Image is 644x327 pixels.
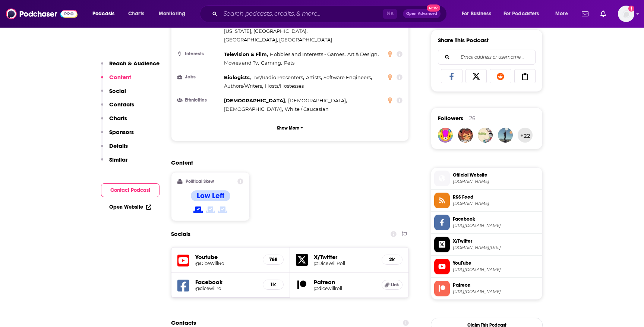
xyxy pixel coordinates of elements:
p: Show More [277,125,299,131]
a: Share on Reddit [490,69,511,83]
a: @dicewillroll [195,286,257,291]
p: Sponsors [109,128,134,136]
span: Monitoring [159,9,185,19]
span: White / Caucasian [285,106,329,112]
img: User Profile [618,6,634,22]
button: Charts [101,115,127,128]
span: [DEMOGRAPHIC_DATA] [288,97,346,103]
span: , [224,27,307,35]
a: @DiceWillRoll [195,261,257,266]
span: twitter.com/DiceWillRoll [453,245,539,250]
a: Facebook[URL][DOMAIN_NAME] [434,215,539,230]
span: , [224,59,259,67]
button: open menu [457,8,501,20]
button: open menu [154,8,195,20]
button: Content [101,74,131,87]
button: Contacts [101,101,134,115]
button: open menu [87,8,124,20]
span: https://www.patreon.com/dicewillroll [453,289,539,295]
span: , [261,59,282,67]
span: , [224,73,251,82]
img: themfatale [438,128,453,143]
span: https://www.facebook.com/dicewillroll [453,223,539,228]
a: Open Website [109,204,151,210]
span: , [253,73,304,82]
span: , [224,105,283,113]
h2: Socials [171,227,190,241]
h3: Share This Podcast [438,37,489,44]
span: , [306,73,322,82]
a: Show notifications dropdown [579,7,591,20]
h5: 768 [269,256,277,263]
span: [DEMOGRAPHIC_DATA] [224,106,282,112]
span: , [323,73,372,82]
span: More [555,9,568,19]
span: X/Twitter [453,238,539,245]
h5: Patreon [314,278,376,286]
p: Social [109,87,126,94]
span: Artists [306,74,321,80]
p: Similar [109,156,127,163]
span: Television & Film [224,51,267,57]
span: Logged in as Pickaxe [618,6,634,22]
button: Open AdvancedNew [403,9,441,18]
span: Charts [128,9,144,19]
span: [DEMOGRAPHIC_DATA] [224,97,285,103]
span: feeds.megaphone.fm [453,201,539,206]
span: [US_STATE], [GEOGRAPHIC_DATA] [224,28,306,34]
a: Copy Link [514,69,536,83]
a: X/Twitter[DOMAIN_NAME][URL] [434,237,539,252]
img: Gizmo [458,128,473,143]
span: Hobbies and Interests - Games [270,51,344,57]
span: Podcasts [92,9,114,19]
h5: Youtube [195,253,257,261]
span: YouTube [453,260,539,267]
span: Art & Design [347,51,378,57]
button: Sponsors [101,128,134,142]
div: Search podcasts, credits, & more... [207,5,454,22]
img: castoffcrown [478,128,493,143]
span: , [288,96,347,105]
button: Show More [177,121,402,135]
p: Reach & Audience [109,60,160,67]
span: Official Website [453,172,539,178]
h3: Ethnicities [177,98,221,103]
p: Contacts [109,101,134,108]
span: RSS Feed [453,194,539,200]
h2: Content [171,159,403,166]
span: , [224,96,286,105]
h5: @dicewillroll [314,286,376,291]
span: Patreon [453,282,539,289]
svg: Add a profile image [628,6,634,12]
div: 26 [469,115,476,122]
span: Hosts/Hostesses [265,83,304,89]
button: Similar [101,156,127,170]
span: , [270,50,345,59]
a: Patreon[URL][DOMAIN_NAME] [434,281,539,296]
button: Contact Podcast [101,183,160,197]
button: Show profile menu [618,6,634,22]
h5: X/Twitter [314,253,376,261]
span: Biologists [224,74,250,80]
a: @DiceWillRoll [314,261,376,266]
span: ⌘ K [383,9,397,19]
span: https://www.youtube.com/@DiceWillRoll [453,267,539,272]
a: Link [382,280,402,290]
span: Software Engineers [323,74,371,80]
h2: Political Skew [186,179,214,184]
span: , [347,50,379,59]
img: Podchaser - Follow, Share and Rate Podcasts [6,7,78,21]
span: Link [391,282,399,288]
span: , [224,82,263,90]
a: YouTube[URL][DOMAIN_NAME] [434,259,539,274]
span: Gaming [261,60,281,66]
button: open menu [550,8,577,20]
input: Search podcasts, credits, & more... [220,8,383,20]
span: For Podcasters [503,9,539,19]
h3: Jobs [177,75,221,80]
